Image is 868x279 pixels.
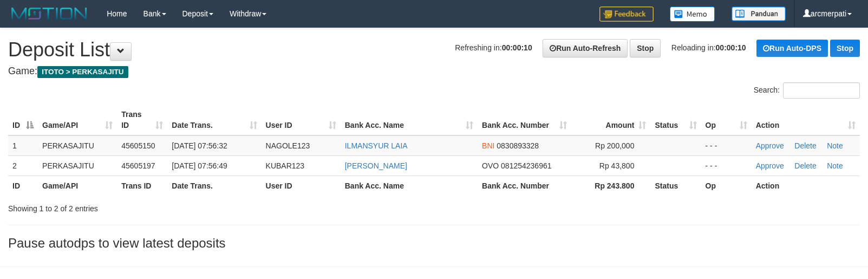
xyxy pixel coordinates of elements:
span: OVO [482,161,499,170]
th: ID [8,176,38,196]
th: Date Trans. [167,176,261,196]
input: Search: [783,82,860,99]
th: Bank Acc. Name: activate to sort column ascending [341,105,478,135]
strong: 00:00:10 [502,43,532,52]
th: Op [701,176,752,196]
th: User ID [262,176,341,196]
th: ID: activate to sort column descending [8,105,38,135]
th: Game/API: activate to sort column ascending [38,105,117,135]
label: Search: [754,82,860,99]
a: [PERSON_NAME] [345,161,407,170]
img: Feedback.jpg [599,7,654,22]
span: KUBAR123 [266,161,305,170]
th: Trans ID: activate to sort column ascending [117,105,167,135]
th: Amount: activate to sort column ascending [571,105,650,135]
th: Status: activate to sort column ascending [650,105,701,135]
h4: Game: [8,66,860,77]
th: Trans ID [117,176,167,196]
td: - - - [701,155,752,176]
span: Copy 0830893328 to clipboard [497,141,539,150]
img: MOTION_logo.png [8,5,90,22]
span: [DATE] 07:56:49 [172,161,227,170]
span: ITOTO > PERKASAJITU [37,66,128,78]
a: Delete [794,141,816,150]
span: Rp 200,000 [595,141,634,150]
th: Bank Acc. Name [341,176,478,196]
span: Rp 43,800 [599,161,635,170]
img: panduan.png [732,7,786,21]
td: PERKASAJITU [38,155,117,176]
th: Date Trans.: activate to sort column ascending [167,105,261,135]
strong: 00:00:10 [716,43,746,52]
th: Op: activate to sort column ascending [701,105,752,135]
th: Bank Acc. Number: activate to sort column ascending [478,105,571,135]
th: Rp 243.800 [571,176,650,196]
img: Button%20Memo.svg [670,7,715,22]
td: PERKASAJITU [38,135,117,156]
td: 2 [8,155,38,176]
h1: Deposit List [8,39,860,61]
th: Status [650,176,701,196]
a: Stop [630,39,661,57]
a: Run Auto-DPS [756,40,828,57]
a: Note [827,161,843,170]
th: Game/API [38,176,117,196]
span: Reloading in: [671,43,746,52]
span: 45605197 [121,161,155,170]
span: BNI [482,141,494,150]
a: Note [827,141,843,150]
td: 1 [8,135,38,156]
a: Stop [830,40,860,57]
span: Refreshing in: [455,43,532,52]
a: Approve [756,161,784,170]
span: 45605150 [121,141,155,150]
a: ILMANSYUR LAIA [345,141,408,150]
th: Action [752,176,860,196]
th: User ID: activate to sort column ascending [262,105,341,135]
span: NAGOLE123 [266,141,310,150]
td: - - - [701,135,752,156]
a: Approve [756,141,784,150]
th: Bank Acc. Number [478,176,571,196]
div: Showing 1 to 2 of 2 entries [8,199,354,214]
th: Action: activate to sort column ascending [752,105,860,135]
a: Run Auto-Refresh [543,39,628,57]
h3: Pause autodps to view latest deposits [8,236,860,250]
a: Delete [794,161,816,170]
span: [DATE] 07:56:32 [172,141,227,150]
span: Copy 081254236961 to clipboard [501,161,551,170]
